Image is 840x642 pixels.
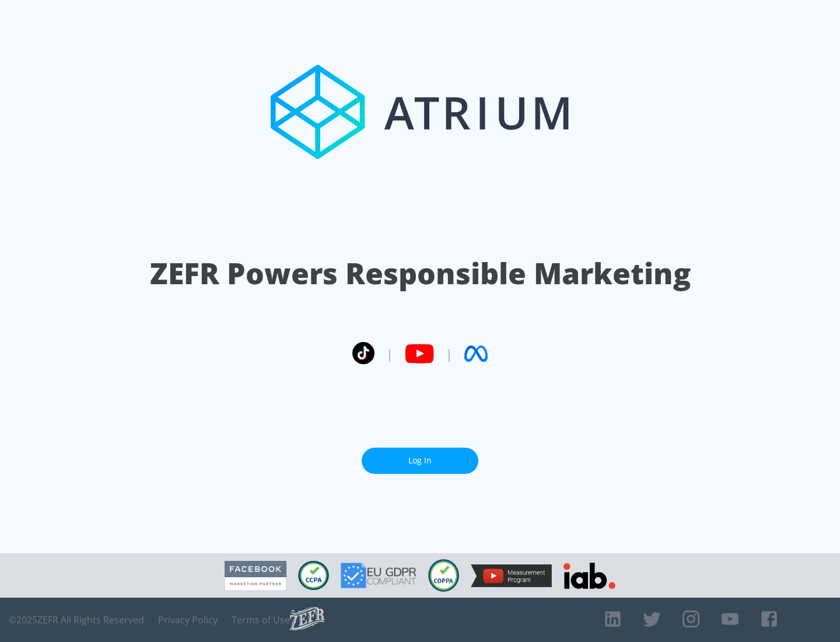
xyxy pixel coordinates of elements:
img: GDPR Compliant [341,563,416,588]
img: IAB [563,563,615,589]
img: YouTube Measurement Program [471,564,552,587]
img: COPPA Compliant [428,559,459,592]
img: CCPA Compliant [298,561,329,590]
a: Log In [362,448,478,474]
span: | [446,345,453,362]
span: © 2025 ZEFR All Rights Reserved [9,614,144,626]
h1: ZEFR Powers Responsible Marketing [150,253,691,294]
a: Terms of Use [232,614,290,626]
span: | [386,345,393,362]
a: Privacy Policy [158,614,218,626]
img: Facebook Marketing Partner [225,561,286,591]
